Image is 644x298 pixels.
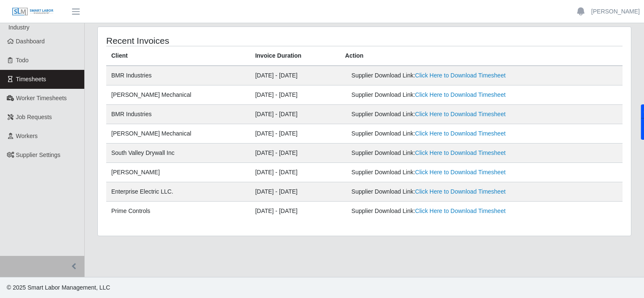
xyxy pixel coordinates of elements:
span: Timesheets [16,76,46,82]
span: Workers [16,133,38,139]
td: [DATE] - [DATE] [250,124,340,144]
span: Industry [8,24,30,31]
td: Prime Controls [106,202,250,221]
a: Click Here to Download Timesheet [415,208,506,214]
a: Click Here to Download Timesheet [415,72,506,79]
td: [PERSON_NAME] Mechanical [106,85,250,105]
a: Click Here to Download Timesheet [415,169,506,176]
div: Supplier Download Link: [352,168,521,177]
span: Worker Timesheets [16,95,67,101]
td: [DATE] - [DATE] [250,202,340,221]
a: [PERSON_NAME] [591,7,640,16]
td: [DATE] - [DATE] [250,144,340,163]
span: Supplier Settings [16,152,61,158]
td: South Valley Drywall Inc [106,144,250,163]
a: Click Here to Download Timesheet [415,149,506,156]
td: [DATE] - [DATE] [250,85,340,105]
td: Enterprise Electric LLC. [106,182,250,202]
td: BMR Industries [106,105,250,124]
span: Todo [16,57,29,64]
th: Client [106,46,250,66]
td: [PERSON_NAME] [106,163,250,182]
th: Action [340,46,623,66]
div: Supplier Download Link: [352,129,521,138]
a: Click Here to Download Timesheet [415,188,506,195]
td: BMR Industries [106,66,250,85]
div: Supplier Download Link: [352,71,521,80]
div: Supplier Download Link: [352,149,521,157]
h4: Recent Invoices [106,35,314,46]
a: Click Here to Download Timesheet [415,91,506,98]
img: SLM Logo [12,7,54,16]
td: [DATE] - [DATE] [250,182,340,202]
td: [DATE] - [DATE] [250,163,340,182]
td: [DATE] - [DATE] [250,105,340,124]
div: Supplier Download Link: [352,207,521,216]
div: Supplier Download Link: [352,110,521,119]
th: Invoice Duration [250,46,340,66]
span: © 2025 Smart Labor Management, LLC [7,284,110,291]
td: [PERSON_NAME] Mechanical [106,124,250,144]
div: Supplier Download Link: [352,90,521,99]
div: Supplier Download Link: [352,187,521,196]
td: [DATE] - [DATE] [250,66,340,85]
a: Click Here to Download Timesheet [415,130,506,137]
a: Click Here to Download Timesheet [415,111,506,117]
span: Dashboard [16,38,45,45]
span: Job Requests [16,114,52,120]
